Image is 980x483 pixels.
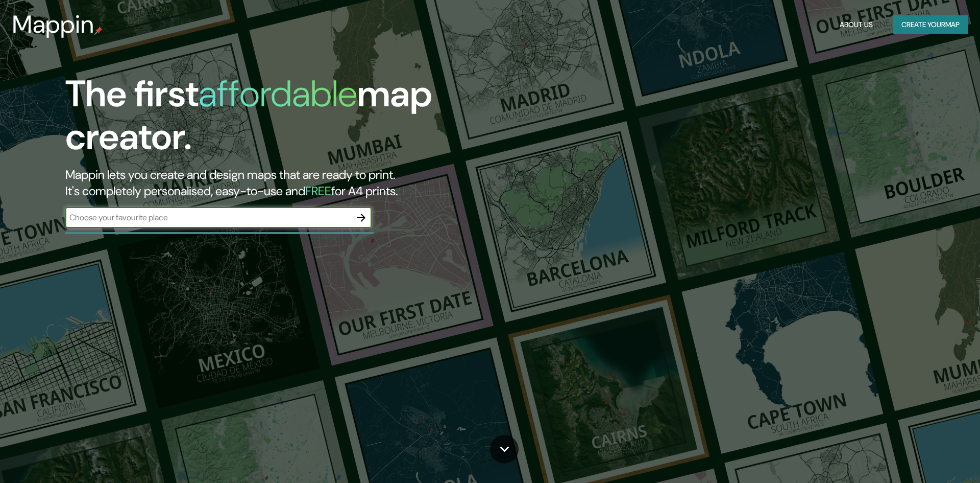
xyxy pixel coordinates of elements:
h5: FREE [305,183,331,199]
input: Choose your favourite place [65,212,351,223]
h3: Mappin [12,10,94,39]
h2: Mappin lets you create and design maps that are ready to print. It's completely personalised, eas... [65,167,555,199]
button: About Us [836,15,877,34]
button: Create yourmap [893,15,968,34]
img: mappin-pin [94,27,103,35]
h1: affordable [199,70,357,118]
h1: The first map creator. [65,73,555,167]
